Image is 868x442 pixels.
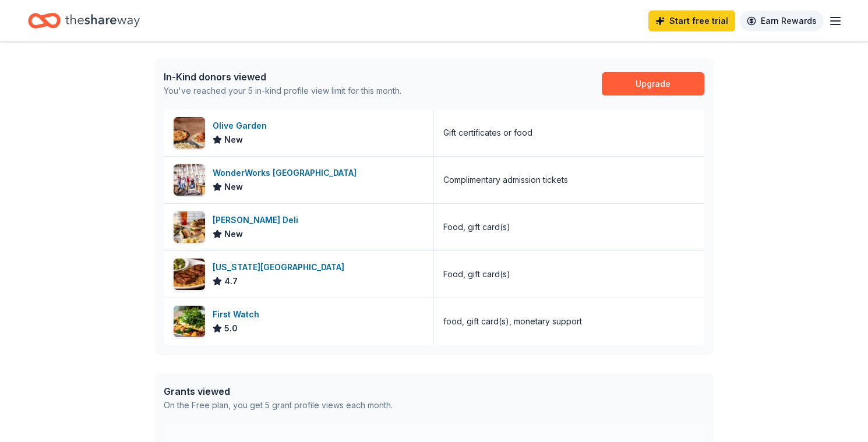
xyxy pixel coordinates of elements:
div: Grants viewed [164,384,393,398]
span: 5.0 [224,321,238,335]
div: food, gift card(s), monetary support [443,314,582,328]
a: Home [28,7,140,34]
div: Food, gift card(s) [443,267,510,281]
span: New [224,227,243,241]
div: [PERSON_NAME] Deli [213,213,303,227]
div: On the Free plan, you get 5 grant profile views each month. [164,398,393,412]
a: Upgrade [602,72,704,96]
div: You've reached your 5 in-kind profile view limit for this month. [164,84,401,98]
div: Gift certificates or food [443,126,532,140]
div: Food, gift card(s) [443,220,510,234]
div: Complimentary admission tickets [443,173,568,187]
a: Start free trial [648,10,735,31]
div: WonderWorks [GEOGRAPHIC_DATA] [213,166,361,180]
span: New [224,133,243,147]
span: New [224,180,243,194]
div: Olive Garden [213,119,271,133]
a: Earn Rewards [740,10,824,31]
span: 4.7 [224,274,238,288]
img: Image for Olive Garden [174,117,205,148]
img: Image for First Watch [174,306,205,337]
div: First Watch [213,307,264,321]
img: Image for McAlister's Deli [174,211,205,243]
div: In-Kind donors viewed [164,70,401,84]
img: Image for Texas Roadhouse [174,259,205,290]
div: [US_STATE][GEOGRAPHIC_DATA] [213,260,349,274]
img: Image for WonderWorks Myrtle Beach [174,164,205,196]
